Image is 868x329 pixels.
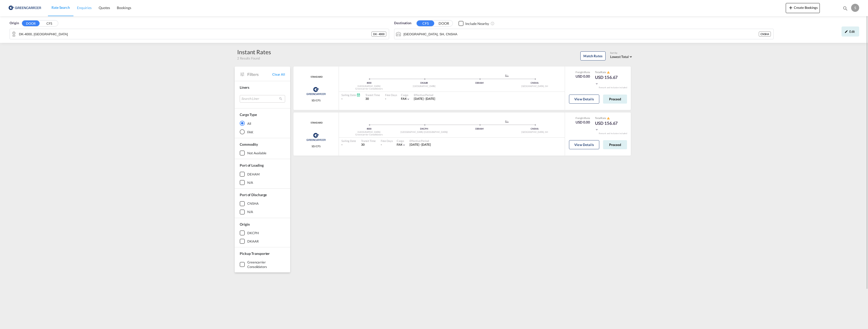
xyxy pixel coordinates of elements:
div: DKCPH [397,127,452,131]
div: Free Days [385,93,397,97]
button: icon-alert [606,116,610,120]
div: CNSHA [247,201,259,206]
div: [GEOGRAPHIC_DATA] [341,131,397,134]
span: Port of Discharge [240,193,267,197]
img: Greencarrier Consolidators [305,85,327,97]
span: Quotes [99,6,110,10]
div: - [381,143,382,147]
md-icon: assets/icons/custom/ship-fill.svg [504,120,510,123]
span: STANDARD [309,121,322,125]
div: Instant Rates [237,48,271,56]
div: DKAAR [397,81,452,85]
div: USD 156.67 [595,120,620,132]
span: 4000 [367,81,372,84]
div: [GEOGRAPHIC_DATA], SH [507,131,562,134]
span: Commodity [240,142,258,146]
div: CNSHA [507,127,562,131]
div: DEHAM [247,172,260,176]
span: Clear All [272,72,285,77]
span: Origin [10,21,19,26]
span: FAK [397,143,402,146]
div: [GEOGRAPHIC_DATA], SH [507,85,562,88]
md-checkbox: Checkbox No Ink [458,21,489,26]
span: [DATE] - [DATE] [414,97,435,101]
input: Search by Door [19,30,371,38]
div: [GEOGRAPHIC_DATA] ([GEOGRAPHIC_DATA]) [397,131,452,134]
button: Match Rates [580,51,606,61]
span: Origin [240,222,250,226]
span: 4000 [367,127,372,130]
span: SD/CFS [312,144,320,148]
md-icon: icon-plus 400-fg [788,5,794,11]
md-checkbox: CNSHA [240,201,285,206]
button: View Details [569,95,599,104]
button: CFS [417,20,434,26]
md-icon: icon-chevron-down [595,128,599,131]
div: DEHAM [452,81,507,85]
div: not available [247,151,266,155]
div: Total Rate [595,116,620,120]
div: Freight Rate [576,116,590,120]
md-checkbox: DKCPH [240,230,285,235]
div: DKCPH [247,231,259,235]
div: Sailing Date [341,139,356,143]
md-icon: icon-alert [607,117,610,120]
div: USD 156.67 [595,74,620,86]
md-input-container: Shanghai, SH, CNSHA [394,29,773,39]
md-input-container: DK-4000, Roskilde [10,29,389,39]
md-icon: icon-chevron-down [402,143,406,147]
div: Sort by [610,51,633,55]
md-icon: assets/icons/custom/ship-fill.svg [504,74,510,77]
span: Liners [240,85,249,89]
span: Pickup Transporter [240,251,270,256]
button: icon-alert [606,70,610,74]
div: USD 0.00 [576,120,590,125]
div: Transit Time [361,139,376,143]
div: - [341,143,356,147]
div: Cargo [397,139,406,143]
md-radio-button: FAK [240,129,285,134]
div: CNSHA [759,32,771,37]
div: Effective Period [414,93,435,97]
button: Proceed [603,140,627,149]
div: - [385,97,386,101]
button: CFS [40,21,58,26]
span: Destination [394,21,411,26]
div: Free Days [381,139,393,143]
md-icon: Schedules Available [357,93,360,97]
md-checkbox: DKAAR [240,239,285,244]
div: Sailing Date [341,93,360,97]
div: Transit Time [365,93,380,97]
md-icon: icon-magnify [843,6,848,11]
div: Remark and Inclusion included [595,132,631,135]
md-icon: Unchecked: Ignores neighbouring ports when fetching rates.Checked : Includes neighbouring ports w... [491,21,495,25]
div: [GEOGRAPHIC_DATA] [397,85,452,88]
div: Remark and Inclusion included [595,86,631,89]
div: CNSHA [507,81,562,85]
span: Lowest Total [610,55,629,59]
div: 30 [361,143,376,147]
span: Filters [247,72,272,77]
div: icon-magnify [843,6,848,13]
md-icon: icon-chevron-down [406,97,410,101]
span: Bookings [117,6,131,10]
div: Include Nearby [465,21,489,26]
button: icon-plus 400-fgCreate Bookings [786,3,820,13]
div: - [341,97,360,101]
div: S [851,4,859,12]
md-icon: icon-alert [607,71,610,74]
input: Search by Port [403,30,759,38]
div: Effective Period [410,139,431,143]
md-checkbox: DEHAM [240,172,285,177]
div: N/A [247,210,253,214]
img: b0b18ec08afe11efb1d4932555f5f09d.png [8,2,42,14]
div: 30 [365,97,380,101]
button: Proceed [603,95,627,104]
md-checkbox: N/A [240,180,285,185]
md-checkbox: N/A [240,210,285,215]
div: Freight Rate [576,70,590,74]
span: SD/CFS [312,99,320,102]
div: USD 0.00 [576,74,590,79]
md-checkbox: Greencarrier Consolidators [240,260,285,269]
